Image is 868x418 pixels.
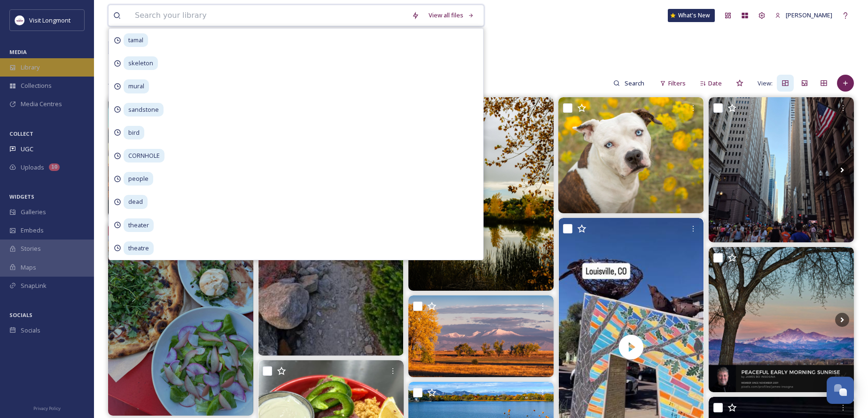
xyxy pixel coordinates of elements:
[29,16,70,24] span: Visit Longmont
[33,402,61,413] a: Privacy Policy
[620,74,650,93] input: Search
[709,97,854,242] img: Marathon de Chicago 🇺🇲 Un mini retour sur ce marathon, du positif et encore du positif, une ville...
[827,377,854,404] button: Open Chat
[124,79,149,93] span: mural
[758,79,773,88] span: View:
[124,195,148,209] span: dead
[21,145,33,154] span: UGC
[124,241,154,255] span: theatre
[33,405,61,411] span: Privacy Policy
[21,326,40,335] span: Socials
[21,163,44,172] span: Uploads
[124,172,153,186] span: people
[21,208,46,217] span: Galleries
[21,244,41,253] span: Stories
[21,263,36,272] span: Maps
[124,56,158,70] span: skeleton
[21,281,47,290] span: SnapLink
[558,97,704,213] img: When you look like a painting. Rabbitbrush was blooming like crazy & I figured it would be a perf...
[709,247,854,392] img: Peaceful Early Morning Sunrise Longs Peak View BoInsogna.com #Colorado #longspeak #longmont #BuyI...
[124,33,148,47] span: tamal
[124,126,144,139] span: bird
[15,15,24,25] img: longmont.jpg
[21,226,44,235] span: Embeds
[424,6,479,24] a: View all files
[108,79,135,88] span: 4.2k posts
[21,81,52,90] span: Collections
[21,100,62,108] span: Media Centres
[668,9,715,22] a: What's New
[49,163,60,171] div: 10
[708,79,722,88] span: Date
[408,295,554,377] img: Long's Peak sunrise, Rocky Mountain Arsenal National Wildlife Refuge, Colorado Taken this morning...
[770,6,837,24] a: [PERSON_NAME]
[9,193,34,200] span: WIDGETS
[108,222,253,416] img: It’s a fall feast! 🍁 Come check out the Fall Menu update luckypielouisville starting today! . . ....
[9,48,27,55] span: MEDIA
[124,103,164,116] span: sandstone
[9,311,32,318] span: SOCIALS
[124,218,154,232] span: theater
[21,63,39,72] span: Library
[668,79,686,88] span: Filters
[130,5,407,26] input: Search your library
[124,149,164,163] span: CORNHOLE
[786,11,832,19] span: [PERSON_NAME]
[9,130,33,137] span: COLLECT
